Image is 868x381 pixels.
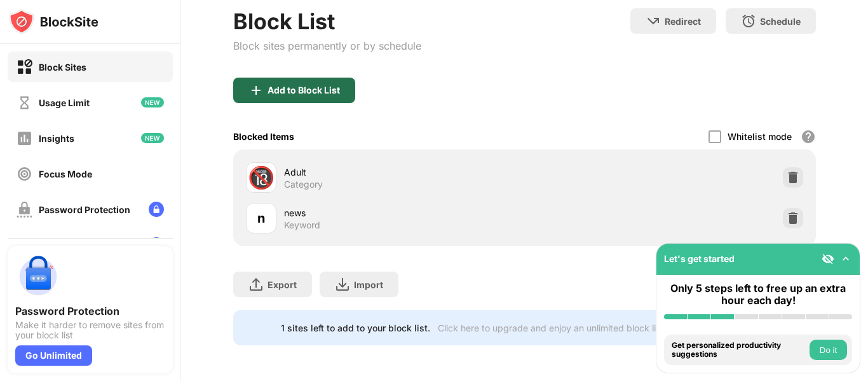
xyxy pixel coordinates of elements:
div: Only 5 steps left to free up an extra hour each day! [664,282,852,307]
div: Insights [39,133,74,144]
img: omni-setup-toggle.svg [839,253,852,265]
div: Blocked Items [233,131,294,142]
div: news [284,206,525,219]
div: Let's get started [664,253,735,264]
div: Usage Limit [39,97,90,108]
div: Keyword [284,219,320,231]
img: logo-blocksite.svg [9,9,98,34]
img: new-icon.svg [141,97,164,107]
div: Password Protection [39,204,130,215]
div: Focus Mode [39,169,92,179]
div: Redirect [665,16,701,27]
img: time-usage-off.svg [17,95,32,111]
div: Go Unlimited [15,345,92,366]
img: insights-off.svg [17,130,32,146]
div: 1 sites left to add to your block list. [281,322,430,333]
img: block-on.svg [17,59,32,75]
div: Schedule [760,16,801,27]
img: focus-off.svg [17,166,32,182]
img: eye-not-visible.svg [822,253,834,265]
div: Block Sites [39,62,86,73]
img: lock-menu.svg [149,202,164,217]
img: push-password-protection.svg [15,254,61,300]
div: Adult [284,165,525,179]
img: password-protection-off.svg [17,202,32,218]
div: Get personalized productivity suggestions [672,341,806,359]
div: Click here to upgrade and enjoy an unlimited block list. [438,322,666,333]
div: Block sites permanently or by schedule [233,39,421,52]
div: Import [354,279,383,290]
img: new-icon.svg [141,133,164,143]
div: Export [268,279,297,290]
div: Block List [233,8,421,34]
div: n [257,209,265,228]
div: Password Protection [15,305,165,317]
div: 🔞 [248,165,275,191]
div: Add to Block List [268,85,340,95]
button: Do it [810,340,847,360]
img: customize-block-page-off.svg [17,237,32,253]
div: Make it harder to remove sites from your block list [15,320,165,340]
div: Whitelist mode [728,131,792,142]
img: lock-menu.svg [149,237,164,253]
div: Category [284,179,323,190]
